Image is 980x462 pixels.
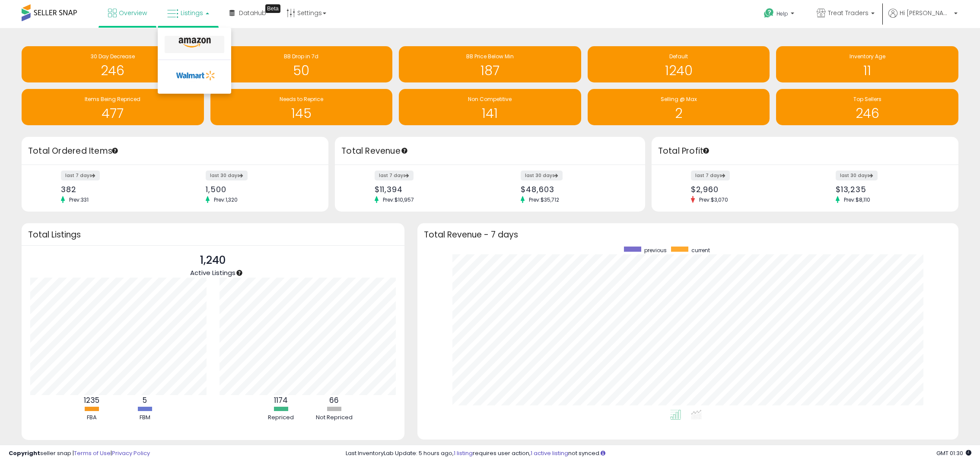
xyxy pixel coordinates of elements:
[375,185,484,194] div: $11,394
[74,449,111,457] a: Terms of Use
[206,185,313,194] div: 1,500
[28,231,398,238] h3: Total Listings
[61,171,100,180] label: last 7 days
[588,89,770,125] a: Selling @ Max 2
[85,95,140,103] span: Items Being Repriced
[265,4,280,13] div: Tooltip anchor
[691,185,799,194] div: $2,960
[531,449,568,457] a: 1 active listing
[776,10,788,17] span: Help
[525,196,563,203] span: Prev: $35,712
[401,147,408,155] div: Tooltip anchor
[521,185,630,194] div: $48,603
[888,9,958,28] a: Hi [PERSON_NAME]
[341,145,639,157] h3: Total Revenue
[900,9,951,17] span: Hi [PERSON_NAME]
[22,89,204,125] a: Items Being Repriced 477
[284,53,318,60] span: BB Drop in 7d
[235,269,243,277] div: Tooltip anchor
[468,95,512,103] span: Non Competitive
[691,247,710,254] span: current
[776,46,958,82] a: Inventory Age 11
[26,106,200,120] h1: 477
[274,395,288,405] b: 1174
[399,89,581,125] a: Non Competitive 141
[112,449,150,457] a: Privacy Policy
[757,1,803,28] a: Help
[181,9,203,17] span: Listings
[521,171,563,180] label: last 30 days
[454,449,473,457] a: 1 listing
[466,53,514,60] span: BB Price Below Min
[691,171,730,180] label: last 7 days
[84,395,99,405] b: 1235
[210,46,393,82] a: BB Drop in 7d 50
[836,171,878,180] label: last 30 days
[661,95,697,103] span: Selling @ Max
[780,106,954,120] h1: 246
[9,449,150,458] div: seller snap | |
[828,9,869,17] span: Treat Traders
[780,63,954,78] h1: 11
[840,196,875,203] span: Prev: $8,110
[61,185,169,194] div: 382
[702,147,710,155] div: Tooltip anchor
[239,9,266,17] span: DataHub
[143,395,147,405] b: 5
[210,89,393,125] a: Needs to Reprice 145
[850,53,885,60] span: Inventory Age
[190,268,235,277] span: Active Listings
[375,171,414,180] label: last 7 days
[9,449,40,457] strong: Copyright
[424,231,952,238] h3: Total Revenue - 7 days
[399,46,581,82] a: BB Price Below Min 187
[308,414,360,422] div: Not Repriced
[28,145,322,157] h3: Total Ordered Items
[592,63,766,78] h1: 1240
[764,8,774,19] i: Get Help
[936,449,971,457] span: 2025-09-16 01:30 GMT
[695,196,732,203] span: Prev: $3,070
[91,53,135,60] span: 30 Day Decrease
[669,53,688,60] span: Default
[119,414,171,422] div: FBM
[836,185,943,194] div: $13,235
[26,63,200,78] h1: 246
[206,171,248,180] label: last 30 days
[65,196,93,203] span: Prev: 331
[215,106,388,120] h1: 145
[588,46,770,82] a: Default 1240
[346,449,971,458] div: Last InventoryLab Update: 5 hours ago, requires user action, not synced.
[403,106,577,120] h1: 141
[403,63,577,78] h1: 187
[215,63,388,78] h1: 50
[776,89,958,125] a: Top Sellers 246
[280,95,323,103] span: Needs to Reprice
[329,395,339,405] b: 66
[644,247,667,254] span: previous
[66,414,118,422] div: FBA
[22,46,204,82] a: 30 Day Decrease 246
[853,95,881,103] span: Top Sellers
[210,196,242,203] span: Prev: 1,320
[190,252,235,269] p: 1,240
[601,450,605,456] i: Click here to read more about un-synced listings.
[592,106,766,120] h1: 2
[255,414,307,422] div: Repriced
[119,9,147,17] span: Overview
[658,145,952,157] h3: Total Profit
[111,147,119,155] div: Tooltip anchor
[379,196,418,203] span: Prev: $10,957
